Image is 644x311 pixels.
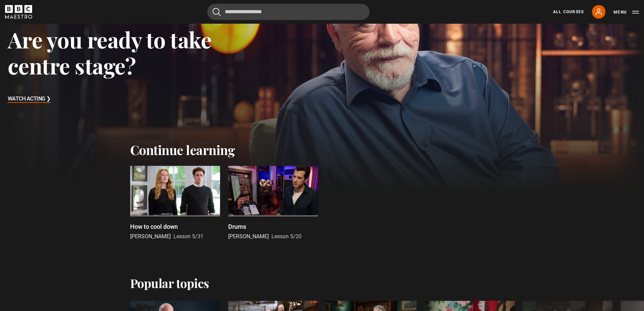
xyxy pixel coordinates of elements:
p: How to cool down [130,222,178,231]
input: Search [207,4,369,20]
span: [PERSON_NAME] [130,233,171,240]
span: Lesson 5/31 [173,233,204,240]
h3: Watch Acting ❯ [8,94,51,104]
button: Toggle navigation [614,9,639,16]
a: How to cool down [PERSON_NAME] Lesson 5/31 [130,166,220,241]
h2: Continue learning [130,142,514,158]
svg: BBC Maestro [5,5,32,19]
a: Drums [PERSON_NAME] Lesson 5/20 [228,166,318,241]
button: Submit the search query [213,8,221,16]
h3: Are you ready to take centre stage? [8,26,258,79]
p: Drums [228,222,246,231]
h2: Popular topics [130,276,209,290]
span: [PERSON_NAME] [228,233,269,240]
span: Lesson 5/20 [271,233,302,240]
a: All Courses [553,9,584,15]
